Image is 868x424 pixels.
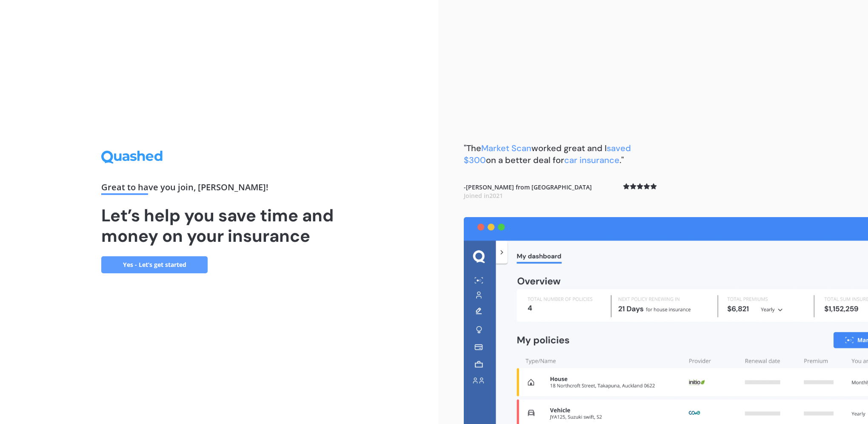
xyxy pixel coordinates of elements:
img: dashboard.webp [464,217,868,424]
b: "The worked great and I on a better deal for ." [464,143,631,166]
a: Yes - Let’s get started [101,256,208,273]
b: - [PERSON_NAME] from [GEOGRAPHIC_DATA] [464,183,592,200]
span: Market Scan [481,143,531,154]
h1: Let’s help you save time and money on your insurance [101,205,337,246]
span: Joined in 2021 [464,192,503,200]
span: car insurance [564,155,620,166]
span: saved $300 [464,143,631,166]
div: Great to have you join , [PERSON_NAME] ! [101,183,337,195]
